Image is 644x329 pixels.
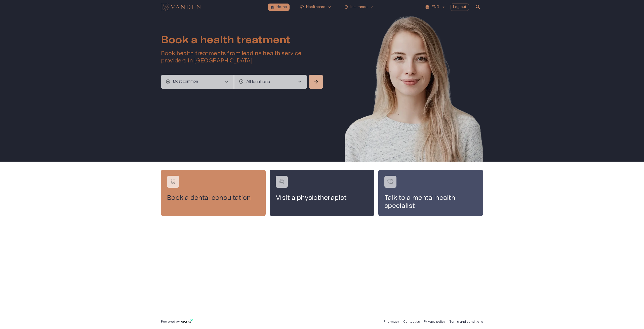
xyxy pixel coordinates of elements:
[297,79,303,85] span: chevron_right
[327,5,332,9] span: keyboard_arrow_down
[306,5,326,10] p: Healthcare
[224,79,230,85] span: chevron_right
[167,194,260,202] h4: Book a dental consultation
[432,5,439,10] p: ENG
[345,14,483,177] img: Woman smiling
[378,170,483,216] a: Navigate to service booking
[342,4,376,11] button: health_and_safetyInsurancekeyboard_arrow_down
[161,4,266,11] a: Navigate to homepage
[383,320,399,323] a: Pharmacy
[238,79,244,85] span: location_on
[387,178,394,186] img: Talk to a mental health specialist logo
[403,320,420,324] p: Contact us
[475,4,481,10] span: search
[161,170,266,216] a: Navigate to service booking
[473,2,483,12] button: open search modal
[165,79,171,85] span: health_and_safety
[276,194,368,202] h4: Visit a physiotherapist
[161,320,180,324] p: Powered by
[453,5,466,10] p: Log out
[161,75,234,89] button: health_and_safetyMost commonchevron_right
[370,5,374,9] span: keyboard_arrow_down
[344,5,348,9] span: health_and_safety
[173,79,198,84] p: Most common
[424,320,445,323] a: Privacy policy
[451,4,469,11] button: Log out
[169,178,177,186] img: Book a dental consultation logo
[268,4,290,11] button: homeHome
[270,5,274,9] span: home
[161,50,324,65] h5: Book health treatments from leading health service providers in [GEOGRAPHIC_DATA]
[298,4,334,11] button: ecg_heartHealthcarekeyboard_arrow_down
[309,75,323,89] button: Search
[270,170,374,216] a: Navigate to service booking
[278,178,286,186] img: Visit a physiotherapist logo
[276,5,287,10] p: Home
[161,34,324,46] h1: Book a health treatment
[313,79,319,85] span: arrow_forward
[246,79,289,85] p: All locations
[300,5,304,9] span: ecg_heart
[350,5,367,10] p: Insurance
[449,320,483,323] a: Terms and conditions
[424,4,446,11] button: ENG
[384,194,477,210] h4: Talk to a mental health specialist
[161,3,200,11] img: Vanden logo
